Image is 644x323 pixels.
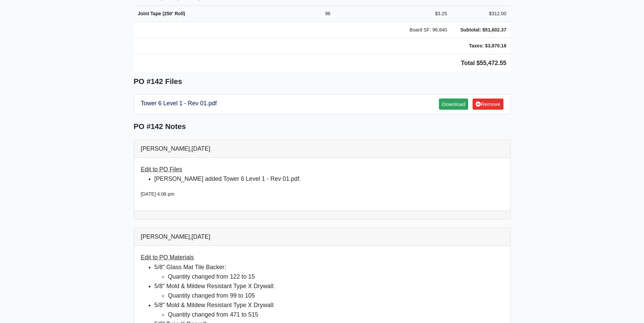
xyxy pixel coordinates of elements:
td: 96 [313,6,343,22]
td: $3.25 [418,6,451,22]
small: [DATE] 4:08 pm [141,191,174,197]
strong: Joint Tape (250' Roll) [138,11,185,16]
td: Total $55,472.55 [134,54,511,72]
div: [PERSON_NAME], [134,228,510,246]
li: Quantity changed from 471 to 515 [168,310,503,319]
td: Taxes: $3,870.18 [451,38,511,54]
td: $312.00 [451,6,511,22]
span: [DATE] [191,145,210,152]
td: Subtotal: $51,602.37 [451,22,511,38]
a: Remove [473,99,503,110]
span: Edit to PO Materials [141,254,194,261]
span: [DATE] [191,233,210,240]
span: Board SF: 96,840 [409,27,447,33]
li: 5/8" Mold & Mildew Resistant Type X Drywall: [154,300,503,319]
li: 5/8" Mold & Mildew Resistant Type X Drywall: [154,281,503,300]
h5: PO #142 Files [134,77,511,86]
a: Tower 6 Level 1 - Rev 01.pdf [141,100,217,107]
li: Quantity changed from 99 to 105 [168,291,503,300]
span: Edit to PO Files [141,166,182,173]
div: [PERSON_NAME], [134,140,510,158]
li: [PERSON_NAME] added Tower 6 Level 1 - Rev 01.pdf. [154,174,503,184]
a: Download [439,99,468,110]
li: 5/8" Glass Mat Tile Backer: [154,262,503,281]
h5: PO #142 Notes [134,122,511,131]
li: Quantity changed from 122 to 15 [168,272,503,281]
